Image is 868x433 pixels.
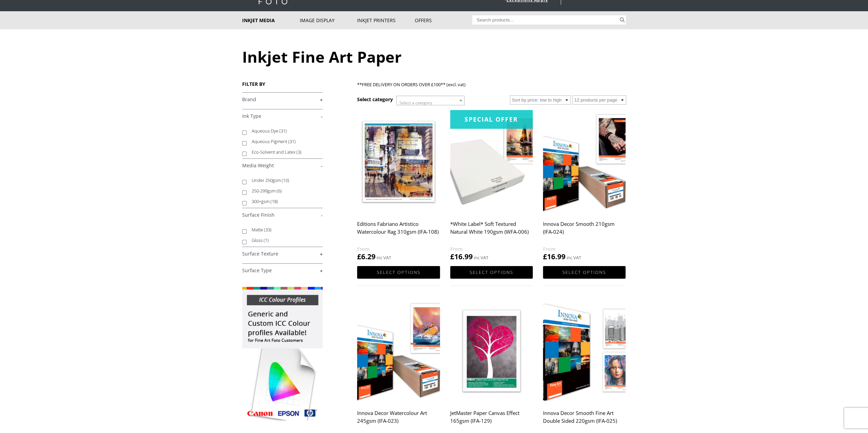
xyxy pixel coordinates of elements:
h4: Ink Type [242,109,323,123]
h4: Brand [242,92,323,106]
div: Special Offer [450,110,533,129]
a: + [242,96,323,103]
span: (6) [277,188,282,194]
h3: FILTER BY [242,81,323,87]
h2: Innova Decor Smooth 210gsm (IFA-024) [543,218,626,245]
a: - [242,212,323,218]
bdi: 16.99 [543,252,565,261]
a: Select options for “*White Label* Soft Textured Natural White 190gsm (WFA-006)” [450,266,533,279]
label: Under 250gsm [252,175,316,186]
input: Search products… [472,15,618,25]
img: promo [242,287,323,420]
bdi: 6.29 [357,252,376,261]
p: **FREE DELIVERY ON ORDERS OVER £100** (excl. vat) [357,81,626,89]
a: Offers [415,11,472,29]
h2: *White Label* Soft Textured Natural White 190gsm (WFA-006) [450,218,533,245]
h1: Inkjet Fine Art Paper [242,46,626,67]
img: Innova Decor Smooth 210gsm (IFA-024) [543,110,626,213]
a: + [242,267,323,274]
img: Editions Fabriano Artistico Watercolour Rag 310gsm (IFA-108) [357,110,440,213]
span: (31) [279,128,287,134]
span: £ [357,252,361,261]
img: JetMaster Paper Canvas Effect 165gsm (IFA-129) [450,299,533,402]
span: (33) [264,227,271,233]
span: (31) [288,138,296,144]
img: Innova Decor Smooth Fine Art Double Sided 220gsm (IFA-025) [543,299,626,402]
span: Select a category [399,100,432,106]
span: £ [543,252,547,261]
a: + [242,251,323,257]
a: Select options for “Editions Fabriano Artistico Watercolour Rag 310gsm (IFA-108)” [357,266,440,279]
a: Select options for “Innova Decor Smooth 210gsm (IFA-024)” [543,266,626,279]
label: Gloss [252,235,316,246]
a: - [242,113,323,120]
img: Innova Decor Watercolour Art 245gsm (IFA-023) [357,299,440,402]
a: Innova Decor Smooth 210gsm (IFA-024) £16.99 [543,110,626,262]
h4: Surface Finish [242,208,323,221]
label: 300+gsm [252,196,316,207]
span: (10) [282,177,289,183]
span: £ [450,252,454,261]
a: Image Display [299,11,357,29]
select: Shop order [510,95,571,105]
button: Search [618,15,626,25]
a: Special Offer*White Label* Soft Textured Natural White 190gsm (WFA-006) £16.99 [450,110,533,262]
span: (1) [264,237,269,243]
img: *White Label* Soft Textured Natural White 190gsm (WFA-006) [450,110,533,213]
a: Inkjet Printers [357,11,415,29]
label: 250-299gsm [252,186,316,196]
h4: Surface Texture [242,247,323,260]
span: (18) [270,198,278,204]
span: (3) [296,149,301,155]
a: Editions Fabriano Artistico Watercolour Rag 310gsm (IFA-108) £6.29 [357,110,440,262]
h2: Editions Fabriano Artistico Watercolour Rag 310gsm (IFA-108) [357,218,440,245]
bdi: 16.99 [450,252,473,261]
a: Inkjet Media [242,11,300,29]
h3: Select category [357,96,393,103]
label: Eco-Solvent and Latex [252,147,316,157]
a: - [242,163,323,169]
label: Aqueous Dye [252,126,316,136]
h4: Media Weight [242,158,323,172]
label: Matte [252,225,316,235]
h4: Surface Type [242,263,323,277]
label: Aqueous Pigment [252,136,316,147]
